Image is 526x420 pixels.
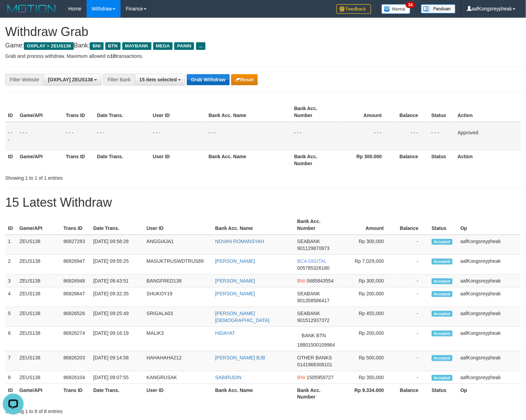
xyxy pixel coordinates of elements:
td: - [394,255,429,275]
button: Grab Withdraw [187,74,229,85]
th: Game/API [17,215,61,235]
td: aafKongsreypheak [458,287,521,307]
th: Bank Acc. Number [291,102,337,122]
th: Rp 300.000 [337,150,392,170]
td: ZEUS138 [17,351,61,371]
button: Reset [231,74,258,85]
th: Date Trans. [94,102,150,122]
th: Game/API [17,150,63,170]
h4: Game: Bank: [5,42,521,49]
span: Accepted [432,278,453,284]
span: Accepted [432,259,453,265]
span: OTHER BANKS [297,355,332,360]
th: Bank Acc. Name [212,215,295,235]
img: Button%20Memo.svg [382,4,411,14]
td: 86826948 [61,275,90,287]
span: BNI [90,42,103,50]
a: [PERSON_NAME] BJB [215,355,265,360]
td: 86826203 [61,351,90,371]
span: OXPLAY > ZEUS138 [24,42,74,50]
th: Action [455,102,521,122]
th: Balance [392,102,429,122]
strong: 10 [110,53,116,59]
td: 5 [5,307,17,327]
th: Bank Acc. Number [295,215,342,235]
td: aafKongsreypheak [458,235,521,255]
span: Copy 0141966308101 to clipboard [297,362,332,367]
td: KANGRUSAK [144,371,212,384]
td: aafKongsreypheak [458,327,521,351]
th: Trans ID [63,150,94,170]
td: - [394,371,429,384]
a: [PERSON_NAME] [215,291,255,296]
td: ZEUS138 [17,327,61,351]
td: MASUKTRUSWDTRUS69 [144,255,212,275]
a: [PERSON_NAME] [215,278,255,284]
a: [PERSON_NAME] [215,258,255,264]
td: - [394,351,429,371]
span: BNI [297,375,305,380]
th: Status [429,215,458,235]
span: Accepted [432,239,453,245]
td: HAHAHAHA212 [144,351,212,371]
td: Rp 300,000 [342,235,394,255]
td: [DATE] 09:14:58 [90,351,144,371]
th: Trans ID [61,215,90,235]
td: ANGGIAJA1 [144,235,212,255]
div: Filter Website [5,74,43,86]
th: ID [5,150,17,170]
td: aafKongsreypheak [458,255,521,275]
span: BANK BTN [297,330,331,341]
td: - - - [150,122,206,150]
td: ZEUS138 [17,371,61,384]
th: Date Trans. [90,384,144,404]
th: Status [429,150,455,170]
td: - - - [17,122,63,150]
td: ZEUS138 [17,255,61,275]
th: ID [5,384,17,404]
span: BNI [297,278,305,284]
td: ZEUS138 [17,235,61,255]
td: ZEUS138 [17,307,61,327]
td: - - - [337,122,392,150]
td: aafKongsreypheak [458,307,521,327]
td: [DATE] 09:58:28 [90,235,144,255]
h1: Withdraw Grab [5,25,521,39]
td: 86826526 [61,307,90,327]
span: PANIN [174,42,194,50]
span: Copy 901129870873 to clipboard [297,245,330,251]
td: 2 [5,255,17,275]
td: MALIK3 [144,327,212,351]
span: SEABANK [297,239,320,244]
img: panduan.png [421,4,456,14]
th: Date Trans. [94,150,150,170]
td: Rp 500,000 [342,351,394,371]
td: aafKongsreypheak [458,275,521,287]
th: Trans ID [63,102,94,122]
td: Rp 455,000 [342,307,394,327]
span: Copy 0685843554 to clipboard [307,278,334,284]
span: SEABANK [297,311,320,316]
td: - - - [392,122,429,150]
a: [PERSON_NAME][DEMOGRAPHIC_DATA] [215,311,270,323]
button: 15 item selected [135,74,185,86]
td: 86826647 [61,287,90,307]
th: Bank Acc. Number [295,384,342,404]
th: Rp 9.334.000 [342,384,394,404]
th: Trans ID [61,384,90,404]
td: Rp 350,000 [342,371,394,384]
span: Accepted [432,311,453,317]
td: aafKongsreypheak [458,351,521,371]
span: [OXPLAY] ZEUS138 [48,77,93,82]
span: Copy 901512937372 to clipboard [297,318,330,323]
td: - - - [291,122,337,150]
th: User ID [144,384,212,404]
th: Amount [342,215,394,235]
span: MEGA [153,42,173,50]
th: Action [455,150,521,170]
span: BCA DIGITAL [297,258,327,264]
div: Showing 1 to 8 of 8 entries [5,405,214,415]
td: 86826274 [61,327,90,351]
td: [DATE] 09:07:55 [90,371,144,384]
span: 15 item selected [139,77,177,82]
